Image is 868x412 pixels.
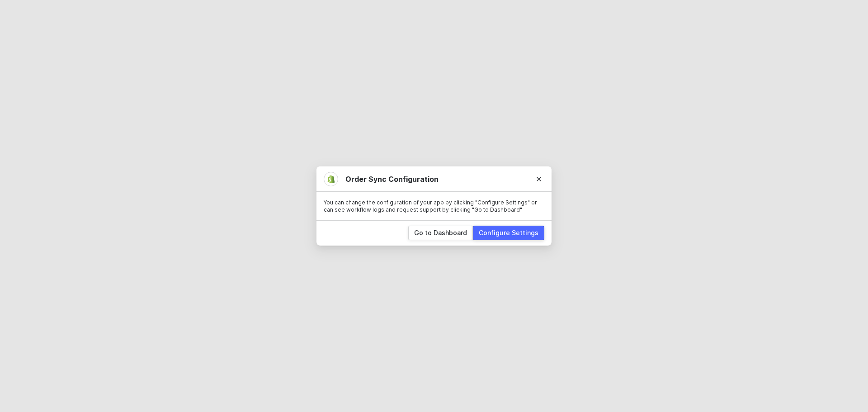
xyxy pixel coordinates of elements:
[473,226,544,240] button: Configure Settings
[408,226,473,240] button: Go to Dashboard
[526,166,552,192] button: Close
[327,175,335,183] img: integration-icon
[479,228,538,237] div: Configure Settings
[414,228,467,237] div: Go to Dashboard
[324,172,544,186] div: Order Sync Configuration
[324,199,544,213] p: You can change the configuration of your app by clicking "Configure Settings" or can see workflow...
